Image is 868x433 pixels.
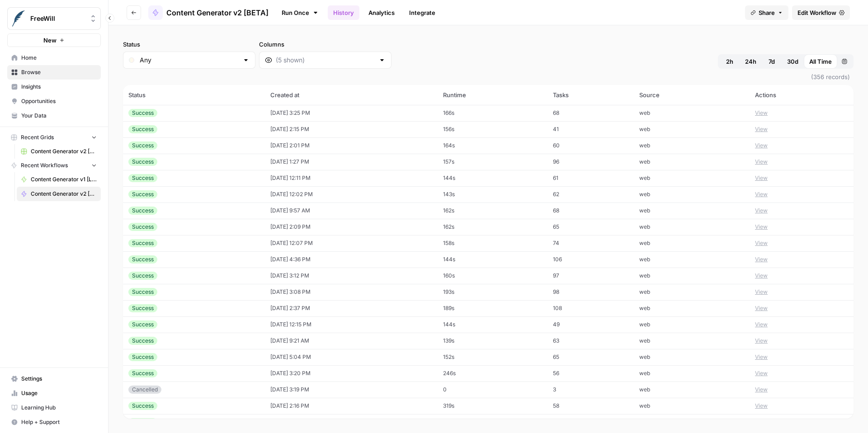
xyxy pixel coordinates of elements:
div: Success [128,109,157,117]
span: Content Generator v1 [LIVE] [31,175,97,184]
td: 65 [547,414,634,430]
a: History [328,5,359,20]
a: Integrate [404,5,441,20]
button: View [755,304,768,312]
td: [DATE] 3:20 PM [265,365,438,381]
a: Analytics [363,5,400,20]
td: [DATE] 2:01 PM [265,137,438,154]
button: View [755,353,768,361]
td: [DATE] 9:57 AM [265,202,438,219]
td: web [634,186,750,202]
td: [DATE] 2:16 PM [265,398,438,414]
span: Share [759,8,775,17]
span: 24h [745,57,756,66]
td: 319s [438,398,547,414]
a: Browse [7,65,101,80]
td: web [634,170,750,186]
button: View [755,141,768,150]
td: [DATE] 12:15 PM [265,316,438,333]
td: 157s [438,154,547,170]
div: Success [128,125,157,133]
td: 158s [438,235,547,251]
td: web [634,300,750,316]
a: Content Generator v2 [BETA] [17,187,101,201]
td: web [634,154,750,170]
div: Success [128,207,157,215]
button: View [755,223,768,231]
button: View [755,174,768,182]
td: 152s [438,349,547,365]
button: View [755,190,768,198]
div: Success [128,141,157,150]
td: 162s [438,219,547,235]
td: 3 [547,381,634,398]
a: Opportunities [7,94,101,108]
a: Content Generator v1 [LIVE] [17,172,101,187]
span: (356 records) [123,69,854,85]
span: All Time [809,57,832,66]
button: New [7,33,101,47]
span: Content Generator v2 [BETA] [31,190,97,198]
td: 60 [547,137,634,154]
span: Usage [21,389,97,397]
td: [DATE] 2:15 PM [265,121,438,137]
div: Success [128,255,157,264]
td: 68 [547,202,634,219]
button: View [755,320,768,329]
button: 24h [740,54,762,69]
td: 56 [547,365,634,381]
td: 0 [438,381,547,398]
td: web [634,381,750,398]
div: Success [128,337,157,345]
td: [DATE] 3:12 PM [265,268,438,284]
td: web [634,121,750,137]
td: 74 [547,235,634,251]
button: View [755,239,768,247]
span: 7d [769,57,775,66]
span: Your Data [21,112,97,120]
td: 166s [438,105,547,121]
td: [DATE] 2:09 PM [265,219,438,235]
td: 63 [547,333,634,349]
span: Insights [21,83,97,91]
span: 30d [787,57,798,66]
div: Success [128,223,157,231]
span: Edit Workflow [797,8,836,17]
td: 162s [438,202,547,219]
label: Columns [259,40,392,49]
td: 189s [438,300,547,316]
td: 65 [547,219,634,235]
th: Actions [750,85,854,105]
td: 68 [547,105,634,121]
td: [DATE] 1:27 PM [265,154,438,170]
label: Status [123,40,255,49]
button: 7d [762,54,782,69]
td: 108 [547,300,634,316]
td: 156s [438,121,547,137]
a: Home [7,51,101,65]
td: [DATE] 9:21 AM [265,333,438,349]
a: Usage [7,386,101,400]
button: View [755,386,768,394]
div: Success [128,353,157,361]
div: Success [128,320,157,329]
td: web [634,398,750,414]
button: 2h [720,54,740,69]
img: FreeWill Logo [10,10,27,27]
td: 49 [547,316,634,333]
td: [DATE] 9:20 PM [265,414,438,430]
td: 144s [438,251,547,268]
span: Content Generator v2 [DRAFT] Test [31,147,97,155]
span: Help + Support [21,418,97,426]
th: Created at [265,85,438,105]
td: web [634,365,750,381]
button: View [755,369,768,377]
a: Content Generator v2 [DRAFT] Test [17,144,101,159]
span: 2h [726,57,733,66]
th: Tasks [547,85,634,105]
div: Success [128,402,157,410]
button: Workspace: FreeWill [7,7,101,30]
td: [DATE] 2:37 PM [265,300,438,316]
button: View [755,272,768,280]
td: 144s [438,170,547,186]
